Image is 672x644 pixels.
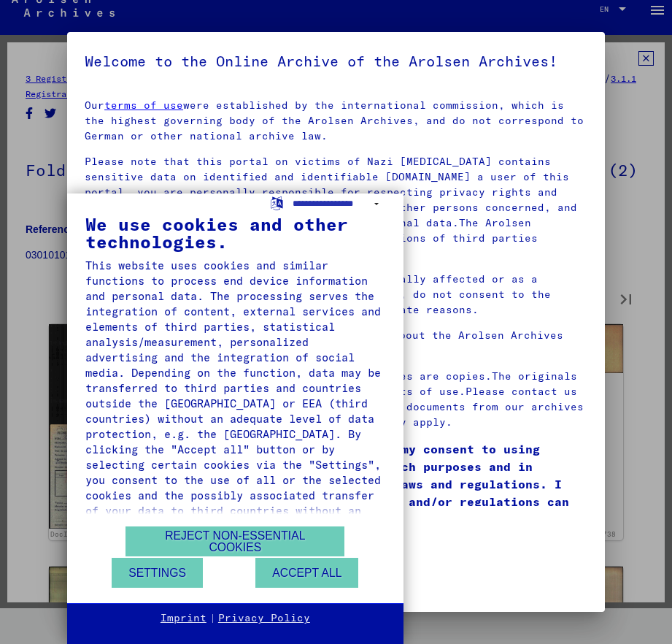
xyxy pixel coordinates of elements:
[218,611,310,626] a: Privacy Policy
[125,526,344,556] button: Reject non-essential cookies
[112,558,203,588] button: Settings
[255,558,358,588] button: Accept all
[85,258,385,534] div: This website uses cookies and similar functions to process end device information and personal da...
[85,215,385,250] div: We use cookies and other technologies.
[161,611,206,626] a: Imprint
